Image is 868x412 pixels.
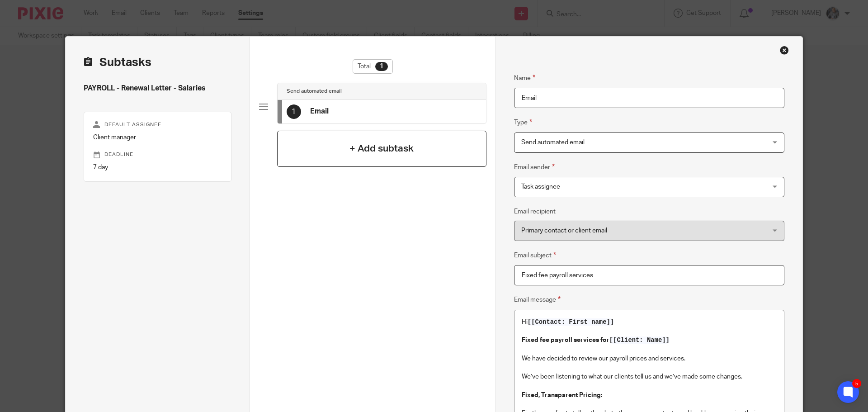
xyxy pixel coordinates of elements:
[521,227,607,234] span: Primary contact or client email
[287,88,342,95] h4: Send automated email
[353,59,393,74] div: Total
[514,294,561,305] label: Email message
[522,337,670,343] strong: Fixed fee payroll services for
[514,162,555,172] label: Email sender
[521,139,585,146] span: Send automated email
[609,336,670,344] span: [[Client: Name]]
[514,265,784,285] input: Subject
[514,250,556,260] label: Email subject
[514,117,532,128] label: Type
[287,104,301,119] div: 1
[349,142,414,156] h4: + Add subtask
[522,372,777,381] p: We’ve been listening to what our clients tell us and we’ve made some changes.
[852,379,861,388] div: 5
[522,354,777,363] p: We have decided to review our payroll prices and services.
[93,151,222,158] p: Deadline
[522,317,777,327] p: Hi
[780,46,789,55] div: Close this dialog window
[514,73,535,83] label: Name
[93,121,222,128] p: Default assignee
[310,107,329,116] h4: Email
[528,318,614,326] span: [[Contact: First name]]
[521,184,560,190] span: Task assignee
[84,55,151,70] h2: Subtasks
[514,207,556,216] label: Email recipient
[93,133,222,142] p: Client manager
[375,62,388,71] div: 1
[93,163,222,172] p: 7 day
[84,84,231,93] h4: PAYROLL - Renewal Letter - Salaries
[522,392,602,398] strong: Fixed, Transparent Pricing:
